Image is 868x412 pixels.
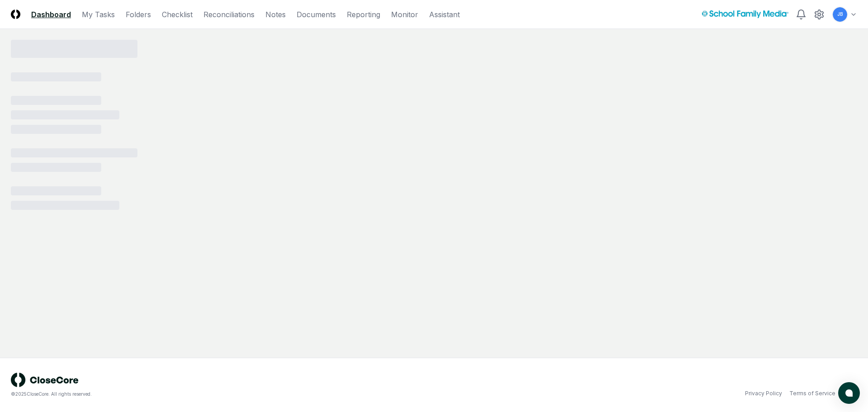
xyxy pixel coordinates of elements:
[11,9,20,19] img: Logo
[391,9,418,20] a: Monitor
[832,6,848,23] button: JB
[265,9,286,20] a: Notes
[838,382,860,404] button: atlas-launcher
[31,9,71,20] a: Dashboard
[11,391,434,398] div: © 2025 CloseCore. All rights reserved.
[162,9,193,20] a: Checklist
[82,9,115,20] a: My Tasks
[297,9,336,20] a: Documents
[789,389,835,398] a: Terms of Service
[837,11,843,18] span: JB
[11,373,79,387] img: logo
[429,9,460,20] a: Assistant
[702,10,788,18] img: School Family Media logo
[347,9,380,20] a: Reporting
[203,9,255,20] a: Reconciliations
[745,389,782,398] a: Privacy Policy
[126,9,151,20] a: Folders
